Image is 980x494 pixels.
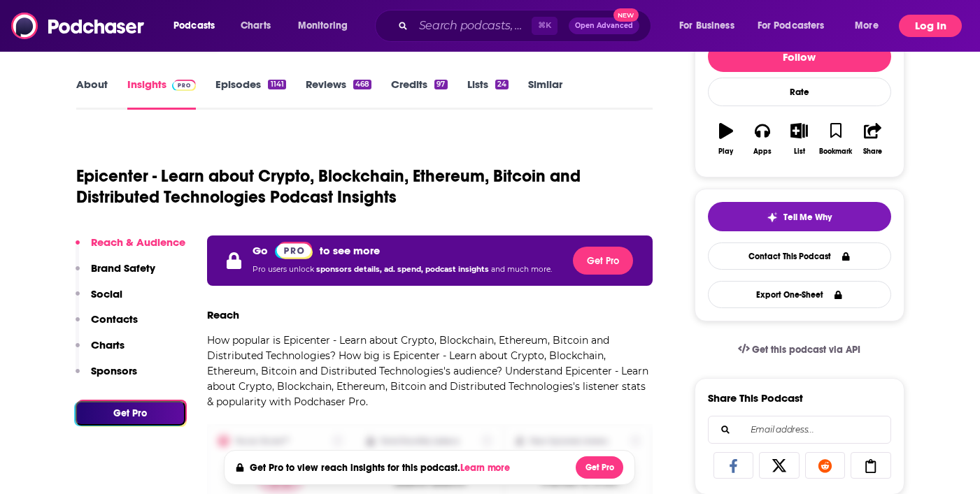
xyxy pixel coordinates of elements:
[528,78,562,110] a: Similar
[794,147,805,156] div: List
[353,80,371,89] div: 468
[298,16,348,36] span: Monitoring
[748,15,845,37] button: open menu
[713,452,754,479] a: Share on Facebook
[720,416,879,443] input: Email address...
[253,244,268,257] p: Go
[76,78,108,110] a: About
[613,8,639,22] span: New
[388,10,665,42] div: Search podcasts, credits, & more...
[268,80,285,89] div: 1141
[275,242,313,259] img: Podchaser Pro
[845,15,896,37] button: open menu
[127,78,197,110] a: InsightsPodchaser Pro
[576,456,623,479] button: Get Pro
[413,15,532,37] input: Search podcasts, credits, & more...
[76,235,185,261] button: Reach & Audience
[91,364,137,377] p: Sponsors
[708,281,891,308] button: Export One-Sheet
[306,78,371,110] a: Reviews468
[855,16,879,36] span: More
[805,452,846,479] a: Share on Reddit
[391,78,447,110] a: Credits97
[818,114,854,164] button: Bookmark
[91,235,185,249] p: Reach & Audience
[76,364,137,390] button: Sponsors
[708,391,803,405] h3: Share This Podcast
[460,463,513,474] button: Learn more
[76,287,122,313] button: Social
[91,338,125,351] p: Charts
[727,333,872,367] a: Get this podcast via API
[91,261,155,275] p: Brand Safety
[76,166,642,208] h1: Epicenter - Learn about Crypto, Blockchain, Ethereum, Bitcoin and Distributed Technologies Podcas...
[708,202,891,231] button: tell me why sparkleTell Me Why
[708,78,891,106] div: Rate
[288,15,366,37] button: open menu
[11,13,145,39] img: Podchaser - Follow, Share and Rate Podcasts
[851,452,891,479] a: Copy Link
[172,80,197,91] img: Podchaser Pro
[232,15,279,37] a: Charts
[708,416,891,444] div: Search followers
[752,344,860,356] span: Get this podcast via API
[854,114,890,164] button: Share
[708,41,891,72] button: Follow
[76,338,125,364] button: Charts
[241,16,271,36] span: Charts
[164,15,233,37] button: open menu
[76,261,155,287] button: Brand Safety
[575,22,633,29] span: Open Advanced
[783,212,832,223] span: Tell Me Why
[275,241,313,259] a: Pro website
[669,15,752,37] button: open menu
[253,259,552,280] p: Pro users unlock and much more.
[819,147,852,156] div: Bookmark
[753,147,772,156] div: Apps
[215,78,285,110] a: Episodes1141
[679,16,734,36] span: For Business
[759,452,800,479] a: Share on X/Twitter
[569,17,639,34] button: Open AdvancedNew
[320,244,380,257] p: to see more
[781,114,817,164] button: List
[532,17,558,35] span: ⌘ K
[91,287,122,300] p: Social
[899,15,962,37] button: Log In
[467,78,509,110] a: Lists24
[718,147,733,156] div: Play
[173,16,215,36] span: Podcasts
[573,247,633,275] button: Get Pro
[863,147,882,156] div: Share
[708,114,744,164] button: Play
[434,80,447,89] div: 97
[76,312,138,338] button: Contacts
[708,242,891,270] a: Contact This Podcast
[91,312,138,326] p: Contacts
[744,114,781,164] button: Apps
[767,212,778,223] img: tell me why sparkle
[316,265,491,274] span: sponsors details, ad. spend, podcast insights
[207,333,653,409] p: How popular is Epicenter - Learn about Crypto, Blockchain, Ethereum, Bitcoin and Distributed Tech...
[758,16,825,36] span: For Podcasters
[207,308,239,321] h3: Reach
[250,462,513,474] h4: Get Pro to view reach insights for this podcast.
[76,401,185,426] button: Get Pro
[495,80,509,89] div: 24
